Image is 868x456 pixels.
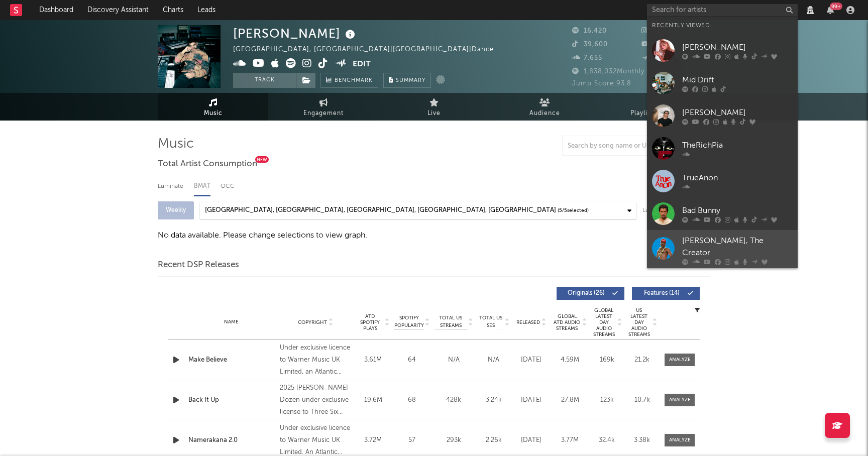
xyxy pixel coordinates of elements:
div: [PERSON_NAME] [233,25,358,42]
span: 2,800 [641,41,673,48]
span: Audience [529,107,560,120]
span: Total US Streams [435,314,467,329]
span: Total Artist Consumption [158,158,257,170]
a: Engagement [268,93,379,121]
span: Jump Score: 93.8 [572,80,631,87]
div: 10.7k [627,395,657,405]
div: [DATE] [514,395,548,405]
div: [PERSON_NAME] [682,106,793,119]
div: [GEOGRAPHIC_DATA], [GEOGRAPHIC_DATA] | [GEOGRAPHIC_DATA] | Dance [233,44,517,56]
span: 16,420 [572,28,607,34]
a: Playlists/Charts [600,93,710,121]
a: Audience [489,93,600,121]
div: [PERSON_NAME], The Creator [682,235,793,259]
div: [DATE] [514,435,548,445]
span: 39,600 [572,41,608,48]
button: Edit [353,58,371,71]
div: No data available. Please change selections to view graph. [158,230,710,242]
div: [PERSON_NAME] [682,41,793,53]
button: 99+ [827,6,834,14]
a: Back It Up [188,395,275,405]
div: 3.38k [627,435,657,445]
a: Music [158,93,268,121]
div: 2025 [PERSON_NAME] Dozen under exclusive license to Three Six Zero Recordings [280,382,352,418]
span: Music [204,107,223,120]
span: Engagement [303,107,344,120]
span: Playlists/Charts [630,107,680,120]
div: N/A [435,355,473,365]
div: N/A [478,355,509,365]
a: Benchmark [320,73,378,88]
div: 169k [592,355,622,365]
a: Bad Bunny [647,197,798,230]
a: Make Believe [188,355,275,365]
button: Features(14) [632,287,700,300]
div: 57 [394,435,429,445]
a: TheRichPia [647,132,798,165]
div: 123k [592,395,622,405]
span: 1,838,032 Monthly Listeners [572,68,678,75]
div: 19.6M [357,395,389,405]
span: 32,002 [641,28,676,34]
span: Originals ( 26 ) [563,290,609,296]
input: Search by song name or URL [563,142,669,150]
a: Live [379,93,489,121]
div: Mid Drift [682,74,793,86]
a: [PERSON_NAME] [647,99,798,132]
span: Released [516,319,540,325]
div: Name [188,318,275,326]
div: 99 + [830,3,842,10]
span: Global Latest Day Audio Streams [592,307,616,337]
button: Summary [383,73,431,88]
span: Recent DSP Releases [158,259,239,271]
div: 2.26k [478,435,509,445]
div: OCC [221,178,234,195]
div: Luminate ID: 55040772 [642,204,710,216]
span: Total US SES [478,314,503,329]
div: Luminate [158,178,184,195]
span: ( 5 / 5 selected) [558,204,589,216]
span: Summary [396,78,425,83]
div: 4.59M [553,355,587,365]
div: TheRichPia [682,139,793,151]
div: 21.2k [627,355,657,365]
a: Mid Drift [647,67,798,99]
a: [PERSON_NAME] [647,34,798,67]
a: TrueAnon [647,165,798,197]
input: Search for artists [647,4,798,17]
span: Benchmark [335,75,373,87]
div: 3.72M [357,435,389,445]
span: 7,655 [572,55,602,61]
div: 68 [394,395,429,405]
span: Copyright [298,319,327,325]
div: 293k [435,435,473,445]
div: TrueAnon [682,172,793,184]
div: New [255,156,269,163]
a: [PERSON_NAME], The Creator [647,230,798,270]
div: Under exclusive licence to Warner Music UK Limited, an Atlantic Records UK release, © 2025 [INSOM... [280,342,352,378]
div: 32.4k [592,435,622,445]
div: [GEOGRAPHIC_DATA], [GEOGRAPHIC_DATA], [GEOGRAPHIC_DATA], [GEOGRAPHIC_DATA], [GEOGRAPHIC_DATA] [205,204,556,216]
div: 428k [435,395,473,405]
span: Global ATD Audio Streams [553,313,581,331]
div: 3.61M [357,355,389,365]
span: ATD Spotify Plays [357,313,383,331]
span: 7 [641,55,657,61]
div: 3.24k [478,395,509,405]
span: Features ( 14 ) [638,290,685,296]
div: 27.8M [553,395,587,405]
div: 64 [394,355,429,365]
div: Bad Bunny [682,204,793,216]
button: Track [233,73,296,88]
span: Live [427,107,441,120]
span: US Latest Day Audio Streams [627,307,651,337]
a: Namerakana 2.0 [188,435,275,445]
button: Originals(26) [557,287,624,300]
div: 3.77M [553,435,587,445]
span: Spotify Popularity [394,314,424,329]
div: [DATE] [514,355,548,365]
div: Recently Viewed [652,20,793,32]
